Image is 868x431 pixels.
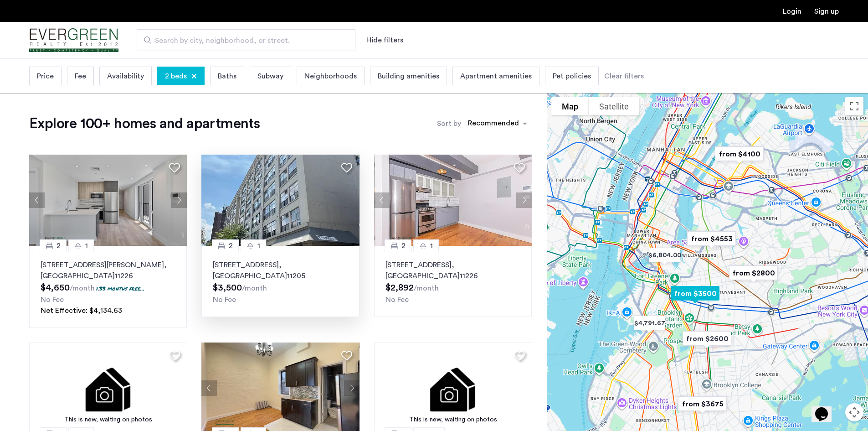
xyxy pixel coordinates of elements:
span: 2 [56,240,61,251]
span: No Fee [41,296,64,303]
span: Neighborhoods [304,71,357,82]
span: Apartment amenities [460,71,532,82]
p: [STREET_ADDRESS] 11205 [213,260,348,281]
span: Baths [218,71,236,82]
button: Next apartment [344,380,360,396]
a: Login [783,8,801,15]
div: from $4553 [680,225,743,253]
span: $4,650 [41,283,70,292]
span: Subway [257,71,283,82]
p: 1.33 months free... [96,285,144,292]
label: Sort by [437,118,461,129]
span: No Fee [385,296,409,303]
a: Registration [814,8,839,15]
div: from $4100 [708,140,771,168]
span: Price [37,71,54,82]
span: 1 [85,240,88,251]
div: from $3675 [671,390,734,418]
span: 2 beds [165,71,187,82]
div: from $2600 [675,325,739,353]
button: Show or hide filters [366,35,403,46]
button: Previous apartment [29,192,45,208]
div: $4,791.67 [627,309,673,337]
div: This is new, waiting on photos [379,415,528,425]
a: Cazamio Logo [29,23,118,57]
span: $3,500 [213,283,242,292]
span: 2 [229,240,233,251]
div: Clear filters [604,71,644,82]
p: [STREET_ADDRESS] 11226 [385,260,520,281]
span: 1 [257,240,260,251]
img: 218_638545891316468341.jpeg [374,155,532,246]
button: Next apartment [171,192,187,208]
span: 1 [430,240,433,251]
div: from $2800 [722,259,785,287]
ng-select: sort-apartment [463,115,532,132]
span: $2,892 [385,283,414,292]
h1: Explore 100+ homes and apartments [29,114,260,133]
iframe: chat widget [812,395,841,422]
a: 21[STREET_ADDRESS], [GEOGRAPHIC_DATA]11205No Fee [201,246,359,317]
button: Map camera controls [845,403,863,421]
sub: /month [414,285,439,292]
span: Search by city, neighborhood, or street. [155,35,330,46]
button: Show satellite imagery [589,97,639,115]
span: Net Effective: $4,134.63 [41,307,122,314]
a: 21[STREET_ADDRESS], [GEOGRAPHIC_DATA]11226No Fee [374,246,532,317]
div: This is new, waiting on photos [34,415,183,425]
button: Next apartment [516,192,532,208]
sub: /month [70,285,95,292]
img: logo [29,23,118,57]
button: Previous apartment [374,192,390,208]
span: Availability [107,71,144,82]
button: Toggle fullscreen view [845,97,863,115]
div: from $3500 [663,280,727,307]
span: Fee [75,71,86,82]
img: 2010_638403319569069932.jpeg [201,155,360,246]
input: Apartment Search [137,29,355,51]
span: Building amenities [378,71,439,82]
button: Show street map [551,97,589,115]
a: 21[STREET_ADDRESS][PERSON_NAME], [GEOGRAPHIC_DATA]112261.33 months free...No FeeNet Effective: $4... [29,246,187,328]
span: No Fee [213,296,236,303]
p: [STREET_ADDRESS][PERSON_NAME] 11226 [41,260,175,281]
span: Pet policies [553,71,591,82]
sub: /month [242,285,267,292]
div: Recommended [467,118,519,131]
span: 2 [401,240,406,251]
div: $6,804.00 [642,241,688,269]
button: Previous apartment [201,380,217,396]
img: 66a1adb6-6608-43dd-a245-dc7333f8b390_638824126198252652.jpeg [29,155,187,246]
